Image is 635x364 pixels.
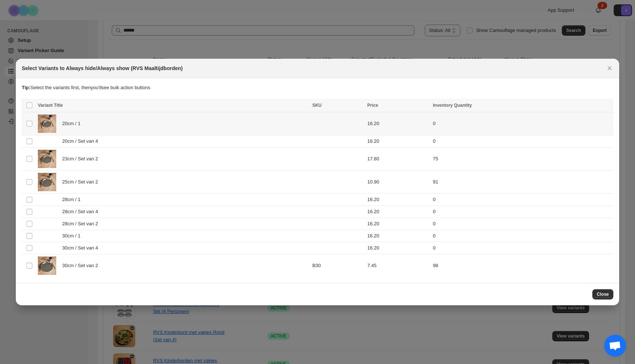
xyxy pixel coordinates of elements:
p: Select the variants first, then you'll see bulk action buttons [22,84,613,91]
span: Inventory Quantity [433,103,472,108]
td: 16.20 [365,206,431,218]
span: 20cm / 1 [62,120,85,127]
td: 16.20 [365,194,431,206]
td: 10.90 [365,171,431,194]
td: 0 [431,194,613,206]
button: Close [604,63,615,73]
td: 75 [431,148,613,171]
h2: Select Variants to Always hide/Always show (RVS Maaltijdborden) [22,65,183,72]
td: 0 [431,135,613,148]
img: RVS_Bord_25cm.jpg [38,173,56,191]
span: 30cm / 1 [62,232,85,240]
img: RVS_Bord_20cm.jpg [38,114,56,133]
td: 16.20 [365,112,431,135]
td: 0 [431,112,613,135]
td: 98 [431,254,613,277]
td: 16.20 [365,218,431,230]
img: RVS_Bord_23cm.jpg [38,150,56,168]
span: 28cm / Set van 2 [62,220,102,227]
div: Open chat [604,335,626,357]
td: 16.20 [365,135,431,148]
td: 91 [431,171,613,194]
td: 0 [431,242,613,254]
td: 17.80 [365,148,431,171]
img: RVS_Bord_30cm.jpg [38,256,56,275]
td: 0 [431,230,613,242]
span: 30cm / Set van 2 [62,262,102,269]
span: Price [367,103,378,108]
td: 0 [431,218,613,230]
span: 20cm / Set van 4 [62,138,102,145]
td: B30 [310,254,365,277]
span: 28cm / Set van 4 [62,208,102,215]
td: 7.45 [365,254,431,277]
td: 16.20 [365,242,431,254]
span: Variant Title [38,103,63,108]
span: 23cm / Set van 2 [62,155,102,163]
strong: Tip: [22,85,31,90]
span: 30cm / Set van 4 [62,244,102,252]
span: 28cm / 1 [62,196,85,203]
td: 16.20 [365,230,431,242]
td: 0 [431,206,613,218]
span: SKU [312,103,322,108]
span: 25cm / Set van 2 [62,178,102,186]
button: Close [592,289,613,299]
span: Close [597,291,609,297]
